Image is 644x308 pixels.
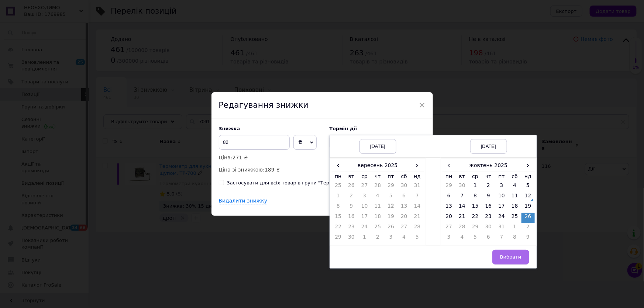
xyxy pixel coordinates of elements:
span: Вибрати [500,254,521,260]
td: 3 [442,233,456,244]
td: 9 [345,203,358,213]
td: 28 [411,223,424,233]
td: 22 [332,223,345,233]
td: 26 [345,182,358,192]
th: пн [332,171,345,182]
th: пт [495,171,508,182]
td: 5 [384,192,397,203]
div: Видалити знижку [219,197,268,205]
td: 30 [482,223,495,233]
th: ср [358,171,371,182]
th: пт [384,171,397,182]
th: ср [469,171,482,182]
td: 2 [482,182,495,192]
td: 5 [411,233,424,244]
td: 14 [455,203,469,213]
td: 12 [521,192,535,203]
div: [DATE] [470,139,507,154]
td: 3 [384,233,397,244]
th: вересень 2025 [345,160,411,171]
td: 18 [508,203,521,213]
td: 24 [358,223,371,233]
td: 23 [482,213,495,223]
th: вт [455,171,469,182]
td: 4 [455,233,469,244]
td: 26 [521,213,535,223]
td: 21 [411,213,424,223]
td: 21 [455,213,469,223]
td: 26 [384,223,397,233]
td: 25 [332,182,345,192]
td: 20 [397,213,411,223]
td: 16 [482,203,495,213]
th: нд [411,171,424,182]
th: вт [345,171,358,182]
span: ‹ [332,160,345,171]
td: 2 [521,223,535,233]
span: 271 ₴ [233,155,248,160]
td: 24 [495,213,508,223]
td: 31 [495,223,508,233]
p: Ціна зі знижкою: [219,166,322,174]
td: 5 [469,233,482,244]
td: 4 [397,233,411,244]
td: 16 [345,213,358,223]
td: 29 [442,182,456,192]
td: 8 [469,192,482,203]
th: сб [397,171,411,182]
td: 2 [345,192,358,203]
td: 3 [495,182,508,192]
td: 1 [469,182,482,192]
input: 0 [219,135,290,150]
td: 3 [358,192,371,203]
td: 19 [521,203,535,213]
td: 14 [411,203,424,213]
td: 6 [397,192,411,203]
td: 4 [508,182,521,192]
p: Ціна: [219,153,322,162]
td: 1 [358,233,371,244]
td: 27 [397,223,411,233]
td: 27 [442,223,456,233]
td: 29 [332,233,345,244]
td: 7 [495,233,508,244]
td: 30 [455,182,469,192]
td: 31 [411,182,424,192]
td: 1 [508,223,521,233]
td: 7 [411,192,424,203]
span: Знижка [219,126,240,131]
td: 2 [371,233,385,244]
td: 22 [469,213,482,223]
td: 15 [332,213,345,223]
th: жовтень 2025 [455,160,521,171]
td: 15 [469,203,482,213]
span: ‹ [442,160,456,171]
th: нд [521,171,535,182]
td: 10 [495,192,508,203]
span: › [521,160,535,171]
td: 8 [508,233,521,244]
td: 17 [495,203,508,213]
td: 6 [442,192,456,203]
td: 7 [455,192,469,203]
td: 9 [521,233,535,244]
th: чт [371,171,385,182]
td: 20 [442,213,456,223]
td: 10 [358,203,371,213]
div: Застосувати для всіх товарів групи "Термометри кухонні" [227,180,375,186]
label: Термін дії [330,126,426,131]
td: 13 [442,203,456,213]
td: 27 [358,182,371,192]
td: 28 [455,223,469,233]
span: × [419,99,426,111]
td: 19 [384,213,397,223]
td: 17 [358,213,371,223]
td: 25 [508,213,521,223]
td: 25 [371,223,385,233]
span: 189 ₴ [265,167,280,173]
td: 11 [508,192,521,203]
td: 28 [371,182,385,192]
td: 11 [371,203,385,213]
span: › [411,160,424,171]
td: 6 [482,233,495,244]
